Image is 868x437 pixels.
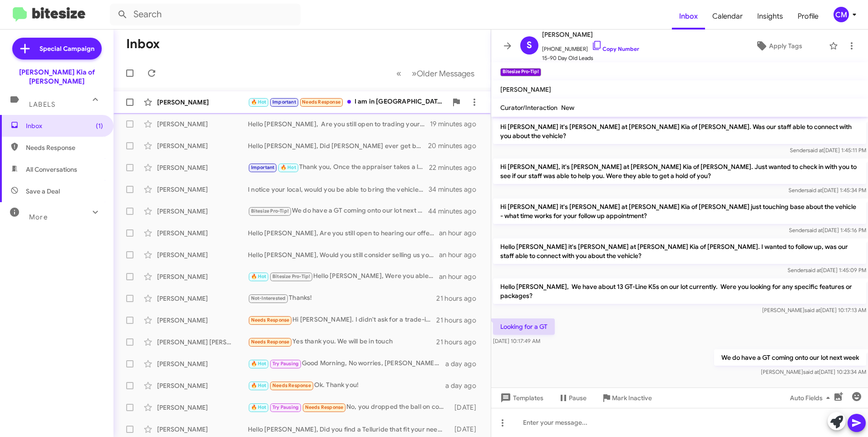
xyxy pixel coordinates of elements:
span: Important [272,99,296,105]
div: Good Morning, No worries, [PERSON_NAME] is on his way back now. [248,358,445,369]
span: said at [808,147,824,154]
span: said at [803,368,819,375]
span: [DATE] 10:17:49 AM [493,338,540,344]
span: said at [807,227,823,233]
span: 🔥 Hot [251,273,266,279]
div: a day ago [445,359,483,368]
div: 44 minutes ago [429,207,483,216]
div: Yes thank you. We will be in touch [248,337,436,347]
span: Apply Tags [769,38,802,54]
div: [PERSON_NAME] [157,403,248,412]
div: [PERSON_NAME] [157,185,248,194]
div: [DATE] [450,425,483,434]
span: Templates [498,390,543,406]
button: Apply Tags [732,38,824,54]
button: Previous [391,64,407,83]
span: 🔥 Hot [251,404,266,410]
div: [PERSON_NAME] [157,207,248,216]
div: [PERSON_NAME] [157,294,248,303]
div: 21 hours ago [436,338,483,347]
div: Ok. Thank you! [248,380,445,391]
div: Hello [PERSON_NAME], Did [PERSON_NAME] ever get back to you about possibly selling the Sportage H... [248,141,429,150]
div: Hello [PERSON_NAME], Were you able to connect with our staff about your Sportage? [248,271,439,282]
div: I notice your local, would you be able to bring the vehicle in for our appraiser to look at? [248,185,429,194]
div: I am in [GEOGRAPHIC_DATA] [248,97,447,107]
div: 21 hours ago [436,294,483,303]
span: said at [806,187,822,194]
div: [PERSON_NAME] [157,119,248,129]
span: 🔥 Hot [251,382,266,388]
div: [DATE] [450,403,483,412]
span: Sender [DATE] 1:45:16 PM [789,227,866,233]
div: No, you dropped the ball on communication [248,402,450,412]
a: Special Campaign [12,38,102,60]
div: 22 minutes ago [429,163,483,172]
div: a day ago [445,381,483,390]
a: Insights [750,3,790,30]
div: Hi [PERSON_NAME]. I didn't ask for a trade-in estimate. I am very satisfied with my Rio. Thanks. [248,315,436,325]
span: [PERSON_NAME] [DATE] 10:23:34 AM [761,368,866,375]
div: [PERSON_NAME] [157,141,248,150]
span: Labels [29,100,55,109]
span: Try Pausing [272,361,299,367]
span: (1) [96,121,103,130]
div: [PERSON_NAME] [PERSON_NAME] [157,338,248,347]
div: Hello [PERSON_NAME], Are you still open to trading your Sportage in if we can maintain similar pa... [248,119,430,129]
span: All Conversations [26,165,77,174]
span: 🔥 Hot [251,99,266,105]
a: Copy Number [592,45,639,52]
span: Important [251,164,275,170]
div: [PERSON_NAME] [157,425,248,434]
div: Thanks! [248,293,436,303]
p: Hello [PERSON_NAME] it's [PERSON_NAME] at [PERSON_NAME] Kia of [PERSON_NAME]. I wanted to follow ... [493,238,866,264]
span: Calendar [705,3,750,30]
div: [PERSON_NAME] [157,272,248,281]
p: Hi [PERSON_NAME] it's [PERSON_NAME] at [PERSON_NAME] Kia of [PERSON_NAME] just touching base abou... [493,199,866,224]
span: 🔥 Hot [251,361,266,367]
button: Pause [551,390,594,406]
p: Hi [PERSON_NAME] it's [PERSON_NAME] at [PERSON_NAME] Kia of [PERSON_NAME]. Was our staff able to ... [493,119,866,144]
span: Needs Response [251,317,290,323]
span: said at [805,267,821,273]
span: Sender [DATE] 1:45:11 PM [790,147,866,154]
span: New [561,104,574,112]
div: [PERSON_NAME] [157,98,248,107]
input: Search [110,4,301,25]
div: [PERSON_NAME] [157,228,248,238]
span: Sender [DATE] 1:45:34 PM [789,187,866,194]
nav: Page navigation example [391,64,480,83]
div: CM [833,7,849,22]
div: [PERSON_NAME] [157,250,248,259]
span: Needs Response [26,143,103,152]
span: Pause [569,390,587,406]
span: [PERSON_NAME] [DATE] 10:17:13 AM [762,307,866,313]
span: » [412,68,417,79]
small: Bitesize Pro-Tip! [500,68,541,76]
div: 21 hours ago [436,316,483,325]
button: Auto Fields [783,390,841,406]
span: 15-90 Day Old Leads [542,54,639,63]
span: Not-Interested [251,295,286,301]
div: an hour ago [439,228,483,238]
span: [PERSON_NAME] [542,29,639,40]
div: [PERSON_NAME] [157,163,248,172]
p: Hi [PERSON_NAME], it's [PERSON_NAME] at [PERSON_NAME] Kia of [PERSON_NAME]. Just wanted to check ... [493,159,866,184]
span: More [29,213,48,221]
span: Inbox [26,121,103,130]
span: said at [804,307,820,313]
span: Needs Response [305,404,344,410]
span: Bitesize Pro-Tip! [272,273,310,279]
p: We do have a GT coming onto our lot next week [714,349,866,366]
a: Inbox [672,3,705,30]
span: Curator/Interaction [500,104,557,112]
span: Bitesize Pro-Tip! [251,208,289,214]
span: Special Campaign [39,44,94,53]
a: Profile [790,3,826,30]
p: Looking for a GT [493,318,555,335]
div: an hour ago [439,272,483,281]
span: [PERSON_NAME] [500,85,551,94]
span: Needs Response [251,339,290,345]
